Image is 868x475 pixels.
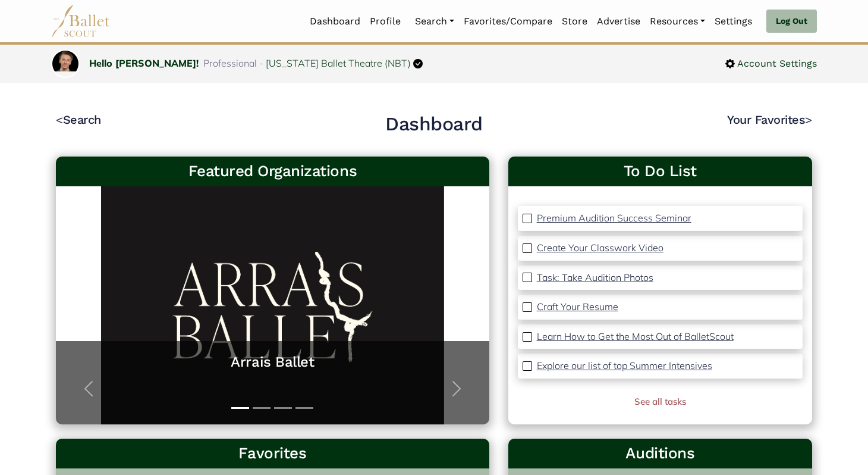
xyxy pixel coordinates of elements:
[710,9,757,34] a: Settings
[253,401,271,415] button: Slide 2
[537,271,653,283] p: Task: Take Audition Photos
[537,360,712,371] p: Explore our list of top Summer Intensives
[365,9,405,34] a: Profile
[537,212,691,224] p: Premium Audition Success Seminar
[557,9,592,34] a: Store
[592,9,645,34] a: Advertise
[518,443,803,464] h3: Auditions
[305,9,365,34] a: Dashboard
[266,57,411,69] a: [US_STATE] Ballet Theatre (NBT)
[537,242,663,254] p: Create Your Classwork Video
[537,299,618,315] a: Craft Your Resume
[274,401,292,415] button: Slide 3
[537,358,712,374] a: Explore our list of top Summer Intensives
[231,401,249,415] button: Slide 1
[518,161,803,182] a: To Do List
[537,330,734,342] p: Learn How to Get the Most Out of BalletScout
[645,9,710,34] a: Resources
[203,57,257,69] span: Professional
[727,112,812,127] a: Your Favorites>
[65,161,480,182] h3: Featured Organizations
[259,57,263,69] span: -
[735,56,817,71] span: Account Settings
[52,51,78,71] img: profile picture
[725,56,817,71] a: Account Settings
[537,240,663,256] a: Create Your Classwork Video
[56,112,101,127] a: <Search
[537,301,618,312] p: Craft Your Resume
[805,112,812,127] code: >
[385,112,483,137] h2: Dashboard
[766,10,817,33] a: Log Out
[634,396,686,407] a: See all tasks
[295,401,313,415] button: Slide 4
[537,211,691,226] a: Premium Audition Success Seminar
[537,329,734,345] a: Learn How to Get the Most Out of BalletScout
[68,353,477,371] a: Arrais Ballet
[56,112,63,127] code: <
[89,57,199,69] a: Hello [PERSON_NAME]!
[65,443,480,464] h3: Favorites
[537,270,653,286] a: Task: Take Audition Photos
[459,9,557,34] a: Favorites/Compare
[410,9,459,34] a: Search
